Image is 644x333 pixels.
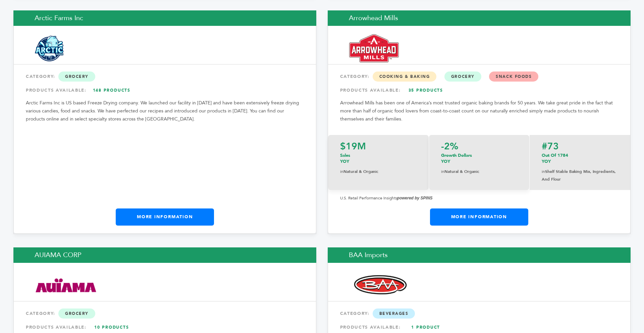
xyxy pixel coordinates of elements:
a: More Information [116,208,214,225]
img: AUIAMA CORP [35,274,97,297]
div: PRODUCTS AVAILABLE: [340,84,618,96]
p: Shelf Stable Baking Mix, Ingredients, and Flour [542,168,618,183]
p: Growth Dollars [441,152,517,164]
p: U.S. Retail Performance Insights [340,194,618,202]
span: YOY [340,158,349,164]
span: in [542,169,545,174]
img: Arctic Farms Inc [35,34,63,63]
span: Beverages [373,308,415,319]
p: Sales [340,152,417,164]
p: Natural & Organic [340,168,417,176]
span: Grocery [58,308,95,319]
div: CATEGORY: [26,70,304,83]
span: Grocery [58,72,95,82]
h2: AUIAMA CORP [13,247,316,263]
div: PRODUCTS AVAILABLE: [26,84,304,96]
span: YOY [542,158,551,164]
img: Arrowhead Mills [349,34,399,63]
span: in [340,169,343,174]
strong: powered by SPINS [397,196,433,200]
div: CATEGORY: [340,70,618,83]
p: Arctic Farms Inc is US based Freeze Drying company. We launched our facility in [DATE] and have b... [26,99,304,123]
p: #73 [542,142,618,151]
h2: BAA Imports [328,247,631,263]
p: Natural & Organic [441,168,517,176]
span: Snack Foods [489,72,538,82]
span: in [441,169,444,174]
h2: Arrowhead Mills [328,10,631,26]
a: 148 Products [88,84,135,96]
p: Out of 1784 [542,152,618,164]
p: $19M [340,142,417,151]
div: CATEGORY: [26,307,304,320]
span: YOY [441,158,450,164]
span: Grocery [444,72,481,82]
a: More Information [430,208,528,225]
a: 35 Products [402,84,449,96]
img: BAA Imports [349,274,411,297]
h2: Arctic Farms Inc [13,10,316,26]
div: CATEGORY: [340,307,618,320]
span: Cooking & Baking [373,72,437,82]
p: -2% [441,142,517,151]
p: Arrowhead Mills has been one of America’s most trusted organic baking brands for 50 years. We tak... [340,99,618,123]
